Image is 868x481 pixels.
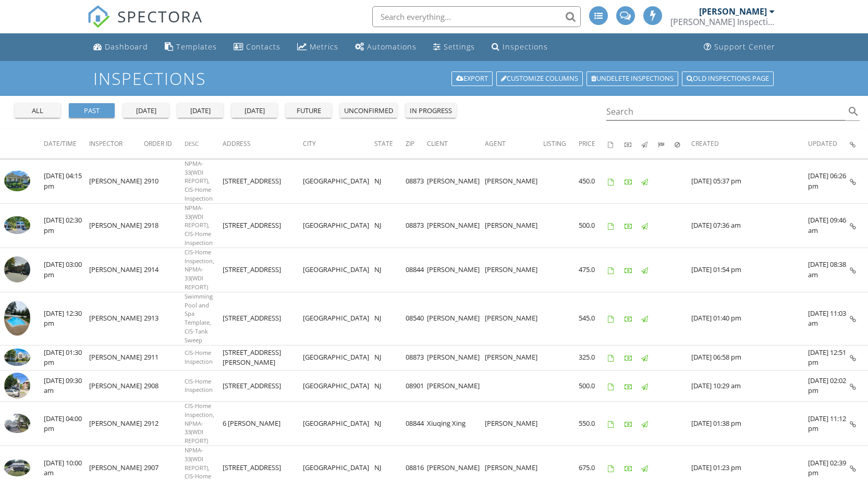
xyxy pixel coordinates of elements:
[429,38,479,57] a: Settings
[503,42,548,52] div: Inspections
[303,203,374,248] td: [GEOGRAPHIC_DATA]
[427,402,485,446] td: Xiuqing Xing
[4,373,30,399] img: streetview
[144,203,185,248] td: 2918
[351,38,421,57] a: Automations (Advanced)
[44,159,89,203] td: [DATE] 04:15 pm
[144,139,172,148] span: Order ID
[87,14,203,36] a: SPECTORA
[579,345,608,370] td: 325.0
[303,402,374,446] td: [GEOGRAPHIC_DATA]
[658,129,675,158] th: Submitted: Not sorted.
[808,203,850,248] td: [DATE] 09:46 am
[176,42,217,52] div: Templates
[303,370,374,402] td: [GEOGRAPHIC_DATA]
[691,402,808,446] td: [DATE] 01:38 pm
[4,301,30,336] img: 9550151%2Fcover_photos%2FKTPKLYP0qN1IuqRYNM3a%2Fsmall.jpeg
[89,129,144,158] th: Inspector: Not sorted.
[89,345,144,370] td: [PERSON_NAME]
[185,402,214,445] span: CIS-Home Inspection, NPMA-33(WDI REPORT)
[487,38,552,57] a: Inspections
[4,216,30,233] img: 9561451%2Fcover_photos%2FUVJc9coxGyZem9aEJXyS%2Fsmall.jpeg
[4,459,30,476] img: 9529710%2Fcover_photos%2FQZ4wHjLUZFrpdkV6CrzH%2Fsmall.jpeg
[223,139,251,148] span: Address
[340,103,397,118] button: unconfirmed
[144,248,185,292] td: 2914
[15,103,60,118] button: all
[427,370,485,402] td: [PERSON_NAME]
[89,203,144,248] td: [PERSON_NAME]
[608,129,625,158] th: Agreements signed: Not sorted.
[410,106,452,116] div: in progress
[223,203,303,248] td: [STREET_ADDRESS]
[808,345,850,370] td: [DATE] 12:51 pm
[44,248,89,292] td: [DATE] 03:00 pm
[177,103,223,118] button: [DATE]
[406,129,427,158] th: Zip: Not sorted.
[427,248,485,292] td: [PERSON_NAME]
[485,292,543,345] td: [PERSON_NAME]
[374,402,406,446] td: NJ
[485,248,543,292] td: [PERSON_NAME]
[606,103,846,120] input: Search
[374,139,393,148] span: State
[691,292,808,345] td: [DATE] 01:40 pm
[44,139,77,148] span: Date/Time
[144,370,185,402] td: 2908
[372,6,581,27] input: Search everything...
[699,6,767,17] div: [PERSON_NAME]
[451,71,493,86] a: Export
[4,170,30,191] img: 9544711%2Fcover_photos%2FGOPoYwVgDzSvmo6ZE5Zi%2Fsmall.jpeg
[144,292,185,345] td: 2913
[427,129,485,158] th: Client: Not sorted.
[675,129,691,158] th: Canceled: Not sorted.
[185,140,199,147] span: Desc
[223,402,303,446] td: 6 [PERSON_NAME]
[682,71,774,86] a: Old inspections page
[89,139,123,148] span: Inspector
[4,256,30,282] img: streetview
[808,292,850,345] td: [DATE] 11:03 am
[185,349,213,365] span: CIS-Home Inspection
[44,203,89,248] td: [DATE] 02:30 pm
[286,103,332,118] button: future
[427,292,485,345] td: [PERSON_NAME]
[586,71,678,86] a: Undelete inspections
[406,248,427,292] td: 08844
[144,345,185,370] td: 2911
[406,203,427,248] td: 08873
[4,414,30,434] img: 9550136%2Fcover_photos%2FpwPLpU0i4Aa2U1IRwTaQ%2Fsmall.jpg
[427,203,485,248] td: [PERSON_NAME]
[543,139,566,148] span: Listing
[93,69,774,88] h1: Inspections
[691,129,808,158] th: Created: Not sorted.
[87,5,110,28] img: The Best Home Inspection Software - Spectora
[579,292,608,345] td: 545.0
[579,139,595,148] span: Price
[485,402,543,446] td: [PERSON_NAME]
[4,349,30,366] img: 9545477%2Fcover_photos%2F3QBcsKU0VJSn2hz8PTvI%2Fsmall.jpeg
[691,139,719,148] span: Created
[374,129,406,158] th: State: Not sorted.
[127,106,165,116] div: [DATE]
[808,370,850,402] td: [DATE] 02:02 pm
[89,159,144,203] td: [PERSON_NAME]
[579,248,608,292] td: 475.0
[117,5,203,27] span: SPECTORA
[691,370,808,402] td: [DATE] 10:29 am
[19,106,56,116] div: all
[105,42,148,52] div: Dashboard
[89,292,144,345] td: [PERSON_NAME]
[229,38,285,57] a: Contacts
[89,402,144,446] td: [PERSON_NAME]
[144,159,185,203] td: 2910
[161,38,221,57] a: Templates
[496,71,583,86] a: Customize Columns
[89,370,144,402] td: [PERSON_NAME]
[123,103,169,118] button: [DATE]
[223,248,303,292] td: [STREET_ADDRESS]
[367,42,417,52] div: Automations
[406,345,427,370] td: 08873
[89,248,144,292] td: [PERSON_NAME]
[374,203,406,248] td: NJ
